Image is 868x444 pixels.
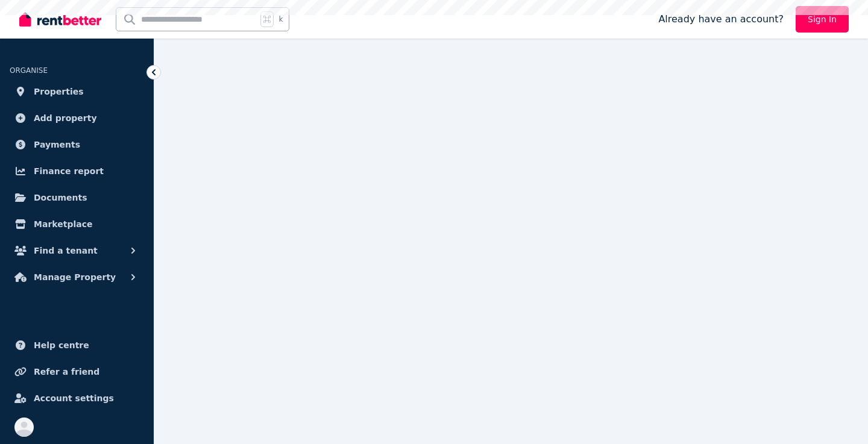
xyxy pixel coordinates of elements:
span: Add property [34,111,97,125]
a: Finance report [10,159,144,183]
a: Refer a friend [10,360,144,384]
span: Properties [34,84,84,99]
button: Find a tenant [10,239,144,263]
a: Payments [10,133,144,157]
a: Marketplace [10,212,144,236]
span: k [278,14,283,24]
span: Marketplace [34,217,92,231]
span: Account settings [34,391,114,405]
a: Properties [10,80,144,104]
a: Help centre [10,333,144,357]
span: Payments [34,137,80,152]
a: Account settings [10,386,144,410]
a: Sign In [796,6,849,33]
a: Add property [10,106,144,130]
span: Finance report [34,164,104,178]
span: Refer a friend [34,364,99,379]
img: RentBetter [19,10,101,28]
a: Documents [10,186,144,210]
span: Help centre [34,338,89,352]
span: Documents [34,190,87,205]
span: Already have an account? [658,12,784,27]
button: Manage Property [10,265,144,289]
span: Find a tenant [34,243,98,258]
span: ORGANISE [10,66,48,75]
span: Manage Property [34,270,116,284]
